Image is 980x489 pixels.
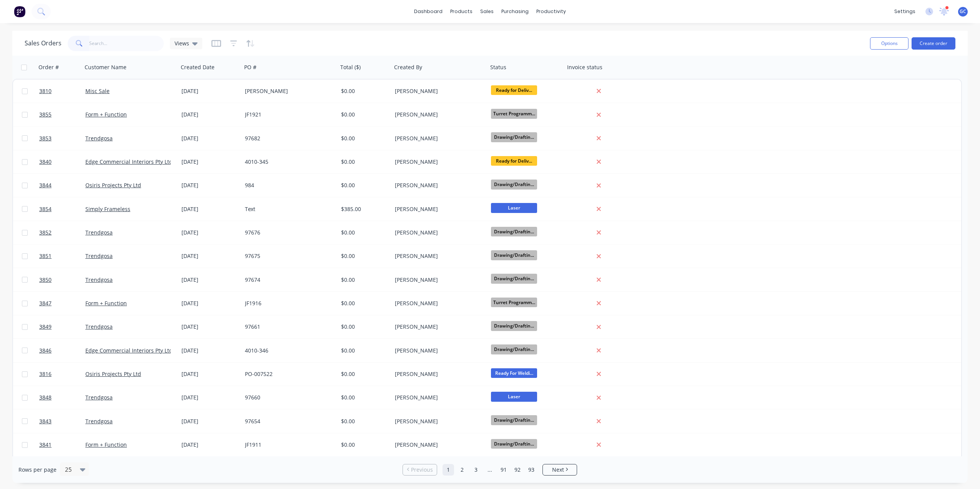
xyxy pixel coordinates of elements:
a: 3816 [39,363,85,386]
span: Drawing/Draftin... [491,415,537,425]
a: 3854 [39,198,85,221]
a: 3848 [39,386,85,409]
span: 3840 [39,158,52,166]
a: 3851 [39,244,85,268]
div: [PERSON_NAME] [395,252,480,260]
div: Created Date [181,63,215,71]
a: Page 91 [498,464,509,476]
div: purchasing [497,6,532,17]
div: [DATE] [181,347,239,354]
span: 3844 [39,181,52,189]
span: Previous [411,466,433,474]
a: 3810 [39,80,85,103]
div: 97660 [245,394,330,401]
div: PO # [244,63,256,71]
div: [DATE] [181,135,239,142]
a: Osiris Projects Pty Ltd [85,181,141,189]
div: Created By [394,63,422,71]
div: [PERSON_NAME] [395,87,480,95]
span: 3841 [39,441,52,449]
div: [DATE] [181,323,239,331]
div: [DATE] [181,417,239,425]
div: [DATE] [181,276,239,284]
span: Drawing/Draftin... [491,321,537,331]
div: Text [245,205,330,213]
div: [DATE] [181,252,239,260]
ul: Pagination [399,464,580,476]
div: [PERSON_NAME] [395,229,480,236]
div: PO-007522 [245,370,330,378]
div: JF1911 [245,441,330,449]
div: Order # [38,63,59,71]
span: Turret Programm... [491,109,537,118]
a: 3852 [39,221,85,244]
a: 3843 [39,410,85,433]
a: Edge Commercial Interiors Pty Ltd [85,347,173,354]
a: Osiris Projects Pty Ltd [85,370,141,378]
div: Total ($) [340,63,361,71]
span: 3816 [39,370,52,378]
span: 3852 [39,229,52,236]
div: [DATE] [181,158,239,166]
span: GC [960,8,966,15]
span: Drawing/Draftin... [491,439,537,449]
div: $0.00 [341,87,386,95]
a: Form + Function [85,111,127,118]
div: JF1916 [245,299,330,307]
span: 3847 [39,299,52,307]
div: 984 [245,181,330,189]
div: [PERSON_NAME] [395,394,480,401]
a: Trendgosa [85,135,113,142]
div: $0.00 [341,276,386,284]
span: Drawing/Draftin... [491,132,537,142]
span: Next [552,466,564,474]
a: Jump forward [484,464,496,476]
a: dashboard [410,6,446,17]
div: $385.00 [341,205,386,213]
a: Previous page [403,466,437,474]
span: 3810 [39,87,52,95]
div: $0.00 [341,135,386,142]
span: Ready for Deliv... [491,85,537,95]
button: Options [870,37,908,50]
div: [PERSON_NAME] [395,323,480,331]
div: 4010-346 [245,347,330,354]
a: 3846 [39,339,85,362]
span: Turret Programm... [491,298,537,307]
div: [PERSON_NAME] [395,135,480,142]
a: Page 92 [512,464,523,476]
a: Trendgosa [85,252,113,259]
span: Drawing/Draftin... [491,227,537,236]
div: [DATE] [181,299,239,307]
a: Trendgosa [85,229,113,236]
a: Trendgosa [85,276,113,283]
div: 97654 [245,417,330,425]
div: [DATE] [181,370,239,378]
div: $0.00 [341,181,386,189]
div: [DATE] [181,181,239,189]
a: Page 1 is your current page [443,464,454,476]
button: Create order [912,37,955,50]
div: $0.00 [341,111,386,118]
span: Drawing/Draftin... [491,180,537,189]
span: Drawing/Draftin... [491,250,537,260]
a: Page 3 [470,464,482,476]
a: 3855 [39,103,85,126]
div: JF1921 [245,111,330,118]
a: Trendgosa [85,323,113,330]
div: [PERSON_NAME] [395,276,480,284]
a: Form + Function [85,441,127,448]
a: 3841 [39,433,85,456]
a: Page 93 [526,464,537,476]
div: Customer Name [85,63,126,71]
div: $0.00 [341,417,386,425]
div: [PERSON_NAME] [395,111,480,118]
span: Drawing/Draftin... [491,344,537,354]
span: 3855 [39,111,52,118]
div: productivity [532,6,570,17]
a: Misc Sale [85,87,110,95]
a: Trendgosa [85,417,113,425]
div: [DATE] [181,87,239,95]
div: Invoice status [567,63,602,71]
div: [DATE] [181,441,239,449]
